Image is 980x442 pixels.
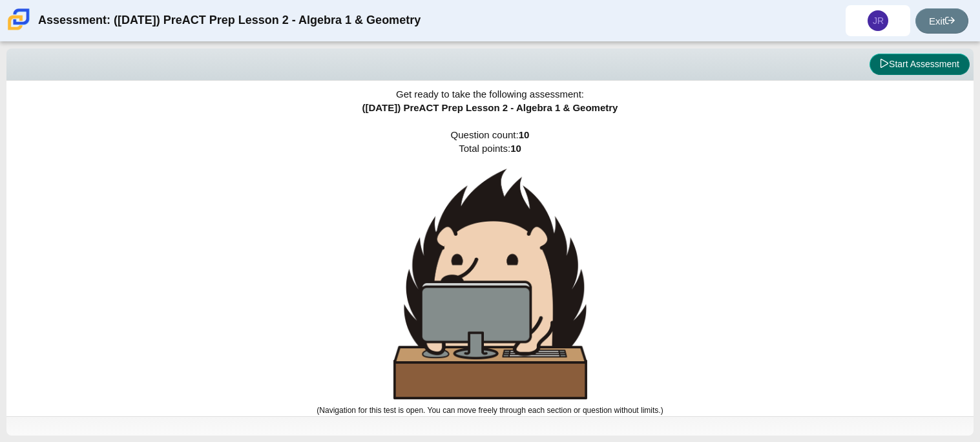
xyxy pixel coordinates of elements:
[362,102,618,113] span: ([DATE]) PreACT Prep Lesson 2 - Algebra 1 & Geometry
[393,169,587,399] img: hedgehog-behind-computer-large.png
[317,406,663,415] small: (Navigation for this test is open. You can move freely through each section or question without l...
[510,143,521,154] b: 10
[5,24,32,35] a: Carmen School of Science & Technology
[873,16,884,25] span: JR
[870,54,970,76] button: Start Assessment
[396,89,584,100] span: Get ready to take the following assessment:
[5,6,32,33] img: Carmen School of Science & Technology
[317,129,663,415] span: Question count: Total points:
[38,5,421,36] div: Assessment: ([DATE]) PreACT Prep Lesson 2 - Algebra 1 & Geometry
[915,8,968,34] a: Exit
[519,129,530,140] b: 10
